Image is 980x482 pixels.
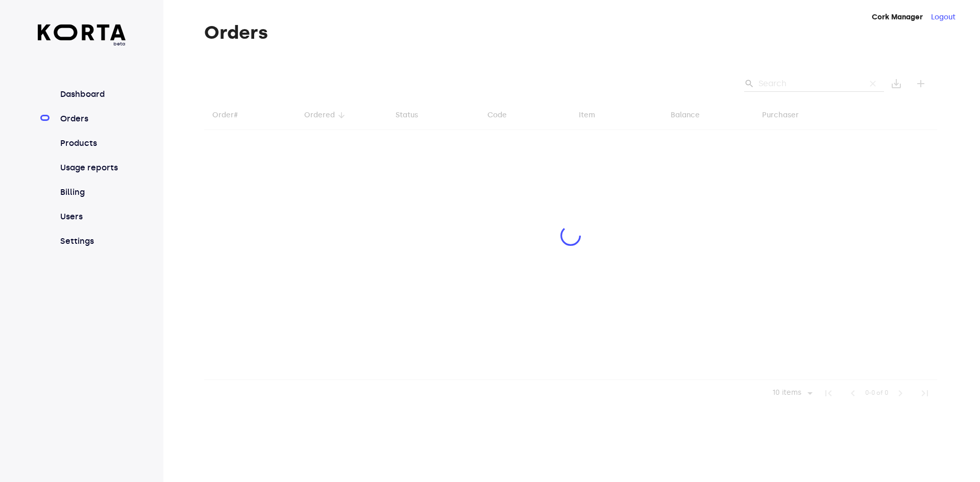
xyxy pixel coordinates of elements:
[58,113,126,125] a: Orders
[58,162,126,174] a: Usage reports
[58,88,126,100] a: Dashboard
[38,40,126,47] span: beta
[38,24,126,40] img: Korta
[58,235,126,247] a: Settings
[58,186,126,198] a: Billing
[931,12,955,22] button: Logout
[204,22,937,43] h1: Orders
[58,137,126,149] a: Products
[38,24,126,47] a: beta
[58,211,126,223] a: Users
[872,13,923,21] strong: Cork Manager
